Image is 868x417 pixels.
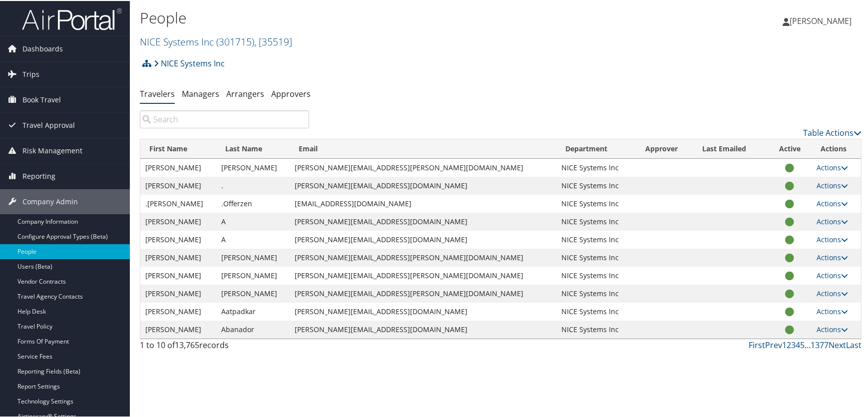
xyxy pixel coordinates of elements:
a: Actions [817,198,849,207]
td: [PERSON_NAME] [216,284,290,302]
a: First [749,339,765,350]
span: Trips [22,61,39,86]
img: airportal-logo.png [22,6,122,30]
a: Actions [817,306,849,315]
td: NICE Systems Inc [556,302,636,320]
span: Travel Approval [22,112,75,137]
td: [PERSON_NAME][EMAIL_ADDRESS][DOMAIN_NAME] [290,320,556,338]
td: .Offerzen [216,194,290,212]
a: 1377 [811,339,829,350]
a: 2 [787,339,791,350]
td: NICE Systems Inc [556,266,636,284]
th: Last Name: activate to sort column descending [216,138,290,158]
span: … [805,339,811,350]
a: Travelers [140,87,175,98]
a: 3 [791,339,796,350]
td: [PERSON_NAME][EMAIL_ADDRESS][PERSON_NAME][DOMAIN_NAME] [290,158,556,176]
td: [PERSON_NAME] [140,320,216,338]
span: Risk Management [22,137,82,162]
a: Actions [817,270,849,279]
a: Actions [817,288,849,297]
th: Email: activate to sort column ascending [290,138,556,158]
a: Managers [182,87,219,98]
a: Actions [817,180,849,189]
td: NICE Systems Inc [556,176,636,194]
th: Department: activate to sort column ascending [556,138,636,158]
td: [PERSON_NAME] [140,212,216,230]
td: [PERSON_NAME] [140,248,216,266]
td: NICE Systems Inc [556,212,636,230]
td: [PERSON_NAME][EMAIL_ADDRESS][DOMAIN_NAME] [290,302,556,320]
span: Dashboards [22,35,63,60]
td: [PERSON_NAME][EMAIL_ADDRESS][PERSON_NAME][DOMAIN_NAME] [290,248,556,266]
td: [PERSON_NAME] [140,158,216,176]
td: [PERSON_NAME] [216,158,290,176]
td: .[PERSON_NAME] [140,194,216,212]
td: [PERSON_NAME] [140,284,216,302]
a: Actions [817,252,849,261]
a: Next [829,339,846,350]
div: 1 to 10 of records [140,338,309,355]
td: [PERSON_NAME][EMAIL_ADDRESS][PERSON_NAME][DOMAIN_NAME] [290,266,556,284]
td: A [216,212,290,230]
a: Actions [817,162,849,171]
td: NICE Systems Inc [556,320,636,338]
a: 4 [796,339,800,350]
td: [PERSON_NAME][EMAIL_ADDRESS][DOMAIN_NAME] [290,212,556,230]
td: [EMAIL_ADDRESS][DOMAIN_NAME] [290,194,556,212]
span: [PERSON_NAME] [790,14,852,25]
td: [PERSON_NAME] [140,176,216,194]
span: Book Travel [22,86,61,111]
h1: People [140,6,621,27]
td: [PERSON_NAME] [140,266,216,284]
th: Last Emailed: activate to sort column ascending [693,138,768,158]
span: Reporting [22,163,55,188]
td: [PERSON_NAME] [140,230,216,248]
th: Actions [812,138,861,158]
td: Aatpadkar [216,302,290,320]
input: Search [140,109,309,127]
a: Prev [765,339,782,350]
td: [PERSON_NAME] [216,266,290,284]
a: NICE Systems Inc [140,34,292,47]
a: Actions [817,216,849,225]
td: A [216,230,290,248]
span: , [ 35519 ] [254,34,292,47]
th: Approver [636,138,693,158]
a: Approvers [271,87,311,98]
a: Actions [817,234,849,243]
span: 13,765 [175,339,199,350]
td: [PERSON_NAME][EMAIL_ADDRESS][PERSON_NAME][DOMAIN_NAME] [290,284,556,302]
a: [PERSON_NAME] [783,5,862,35]
td: NICE Systems Inc [556,248,636,266]
td: NICE Systems Inc [556,194,636,212]
td: [PERSON_NAME] [216,248,290,266]
a: 1 [782,339,787,350]
td: Abanador [216,320,290,338]
td: NICE Systems Inc [556,158,636,176]
span: Company Admin [22,188,78,213]
td: NICE Systems Inc [556,230,636,248]
a: 5 [800,339,805,350]
td: [PERSON_NAME] [140,302,216,320]
a: Last [846,339,862,350]
td: [PERSON_NAME][EMAIL_ADDRESS][DOMAIN_NAME] [290,176,556,194]
td: NICE Systems Inc [556,284,636,302]
a: Table Actions [803,126,862,137]
th: First Name: activate to sort column ascending [140,138,216,158]
td: . [216,176,290,194]
th: Active: activate to sort column ascending [768,138,812,158]
a: NICE Systems Inc [154,52,225,72]
a: Arrangers [226,87,264,98]
span: ( 301715 ) [216,34,254,47]
td: [PERSON_NAME][EMAIL_ADDRESS][DOMAIN_NAME] [290,230,556,248]
a: Actions [817,324,849,333]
